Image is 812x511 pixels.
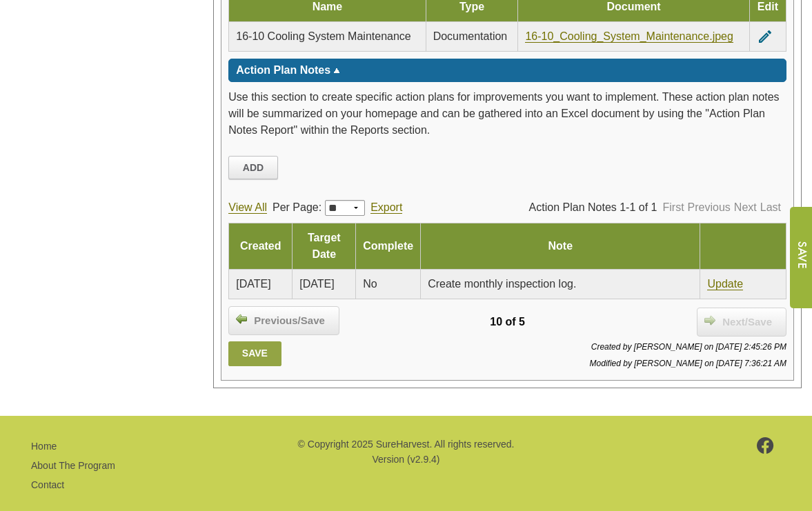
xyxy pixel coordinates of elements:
[31,479,64,490] a: Contact
[236,278,270,290] span: [DATE]
[757,28,773,45] i: edit
[236,64,330,76] span: Action Plan Notes
[228,59,786,82] div: Click to toggle action plan notes information
[688,201,731,213] a: Previous
[228,156,278,179] a: Add
[590,342,786,368] span: Created by [PERSON_NAME] on [DATE] 2:45:26 PM Modified by [PERSON_NAME] on [DATE] 7:36:21 AM
[707,278,743,290] a: Update
[288,437,524,468] p: © Copyright 2025 SureHarvest. All rights reserved. Version (v2.9.4)
[273,201,321,213] span: Per Page:
[333,68,340,73] img: sort_arrow_up.gif
[490,316,525,328] span: 10 of 5
[715,314,779,330] span: Next/Save
[299,278,334,290] span: [DATE]
[236,313,247,324] img: arrow_left.png
[529,201,657,213] span: Action Plan Notes 1-1 of 1
[421,223,700,270] td: Note
[228,306,339,335] a: Previous/Save
[228,89,786,146] div: Use this section to create specific action plans for improvements you want to implement. These ac...
[704,314,715,325] img: arrow_right.png
[370,201,402,214] a: Export
[228,201,267,214] a: View All
[734,201,757,213] a: Next
[757,437,774,454] img: footer-facebook.png
[247,313,332,329] span: Previous/Save
[760,201,781,213] a: Last
[757,30,773,42] a: edit
[31,460,115,471] a: About The Program
[662,201,684,213] a: First
[236,30,410,42] span: 16-10 Cooling System Maintenance
[433,30,508,42] span: Documentation
[356,223,421,270] td: Complete
[229,223,293,270] td: Created
[525,30,733,43] a: 16-10_Cooling_System_Maintenance.jpeg
[363,278,377,290] span: No
[293,223,356,270] td: Target Date
[428,278,576,290] span: Create monthly inspection log.
[31,441,57,452] a: Home
[228,341,281,366] a: Save
[789,207,812,308] input: Submit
